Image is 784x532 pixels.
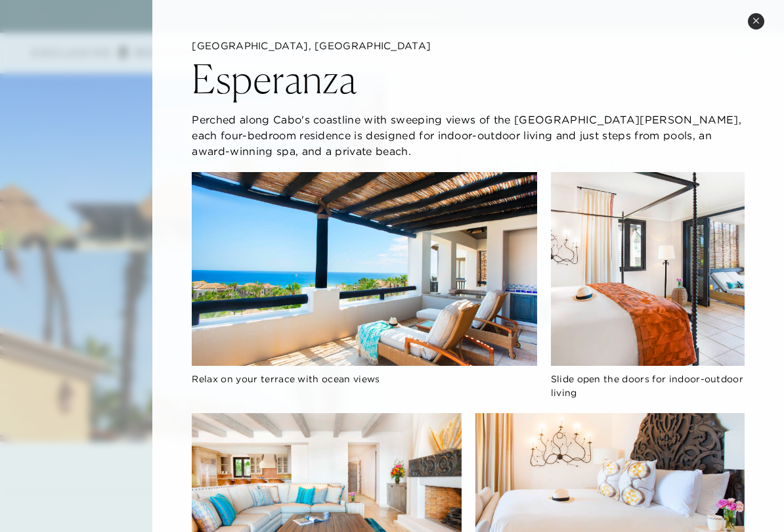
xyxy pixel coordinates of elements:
[192,373,380,385] span: Relax on your terrace with ocean views
[192,112,745,159] p: Perched along Cabo's coastline with sweeping views of the [GEOGRAPHIC_DATA][PERSON_NAME], each fo...
[724,472,784,532] iframe: Qualified Messenger
[192,39,745,53] h5: [GEOGRAPHIC_DATA], [GEOGRAPHIC_DATA]
[192,59,357,99] h2: Esperanza
[551,373,743,399] span: Slide open the doors for indoor-outdoor living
